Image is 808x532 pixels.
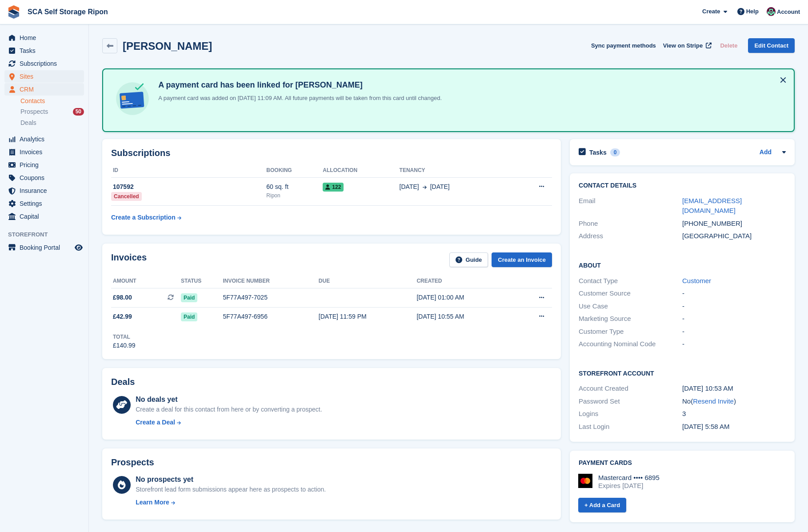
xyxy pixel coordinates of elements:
[579,182,786,189] h2: Contact Details
[598,482,660,490] div: Expires [DATE]
[111,148,552,158] h2: Subscriptions
[579,396,682,407] div: Password Set
[136,405,322,414] div: Create a deal for this contact from here or by converting a prospect.
[693,397,734,405] a: Resend Invite
[579,422,682,432] div: Last Login
[113,293,132,302] span: £98.00
[610,148,620,156] div: 0
[578,498,626,512] a: + Add a Card
[682,423,729,430] time: 2025-09-20 04:58:34 UTC
[777,8,800,16] span: Account
[4,70,84,83] a: menu
[111,457,154,468] h2: Prospects
[682,231,786,241] div: [GEOGRAPHIC_DATA]
[598,474,660,482] div: Mastercard •••• 6895
[114,80,151,117] img: card-linked-ebf98d0992dc2aeb22e95c0e3c79077019eb2392cfd83c6a337811c24bc77127.svg
[136,498,169,507] div: Learn More
[416,312,514,321] div: [DATE] 10:55 AM
[4,146,84,158] a: menu
[136,498,326,507] a: Learn More
[181,312,197,321] span: Paid
[4,184,84,197] a: menu
[20,241,73,254] span: Booking Portal
[663,41,703,50] span: View on Stripe
[111,274,181,288] th: Amount
[73,242,84,253] a: Preview store
[4,210,84,223] a: menu
[323,183,344,192] span: 122
[660,38,713,53] a: View on Stripe
[579,384,682,394] div: Account Created
[20,44,73,57] span: Tasks
[682,339,786,349] div: -
[155,80,442,90] h4: A payment card has been linked for [PERSON_NAME]
[579,260,786,269] h2: About
[181,293,197,302] span: Paid
[20,146,73,158] span: Invoices
[579,314,682,324] div: Marketing Source
[682,288,786,299] div: -
[579,196,682,216] div: Email
[702,7,720,16] span: Create
[24,4,112,19] a: SCA Self Storage Ripon
[400,182,419,192] span: [DATE]
[113,333,136,341] div: Total
[113,312,132,321] span: £42.99
[682,314,786,324] div: -
[181,274,223,288] th: Status
[4,197,84,210] a: menu
[223,274,319,288] th: Invoice number
[111,164,266,178] th: ID
[682,396,786,407] div: No
[682,384,786,394] div: [DATE] 10:53 AM
[111,192,142,201] div: Cancelled
[319,312,417,321] div: [DATE] 11:59 PM
[579,327,682,337] div: Customer Type
[323,164,399,178] th: Allocation
[20,70,73,83] span: Sites
[20,108,48,116] span: Prospects
[20,32,73,44] span: Home
[20,57,73,70] span: Subscriptions
[20,184,73,197] span: Insurance
[4,172,84,184] a: menu
[579,409,682,419] div: Logins
[591,38,656,53] button: Sync payment methods
[682,301,786,312] div: -
[136,485,326,494] div: Storefront lead form submissions appear here as prospects to action.
[20,197,73,210] span: Settings
[579,301,682,312] div: Use Case
[111,377,135,387] h2: Deals
[767,7,776,16] img: Sam Chapman
[4,32,84,44] a: menu
[400,164,511,178] th: Tenancy
[8,230,88,239] span: Storefront
[20,172,73,184] span: Coupons
[20,107,84,116] a: Prospects 50
[223,312,319,321] div: 5F77A497-6956
[4,133,84,145] a: menu
[691,397,736,405] span: ( )
[746,7,759,16] span: Help
[20,97,84,105] a: Contacts
[20,210,73,223] span: Capital
[266,164,323,178] th: Booking
[579,231,682,241] div: Address
[20,159,73,171] span: Pricing
[416,274,514,288] th: Created
[748,38,795,53] a: Edit Contact
[266,182,323,192] div: 60 sq. ft
[111,252,147,267] h2: Invoices
[682,277,711,284] a: Customer
[123,40,212,52] h2: [PERSON_NAME]
[73,108,84,116] div: 50
[579,219,682,229] div: Phone
[4,44,84,57] a: menu
[136,418,175,427] div: Create a Deal
[449,252,488,267] a: Guide
[578,474,592,488] img: Mastercard Logo
[136,394,322,405] div: No deals yet
[136,474,326,485] div: No prospects yet
[579,288,682,299] div: Customer Source
[579,460,786,467] h2: Payment cards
